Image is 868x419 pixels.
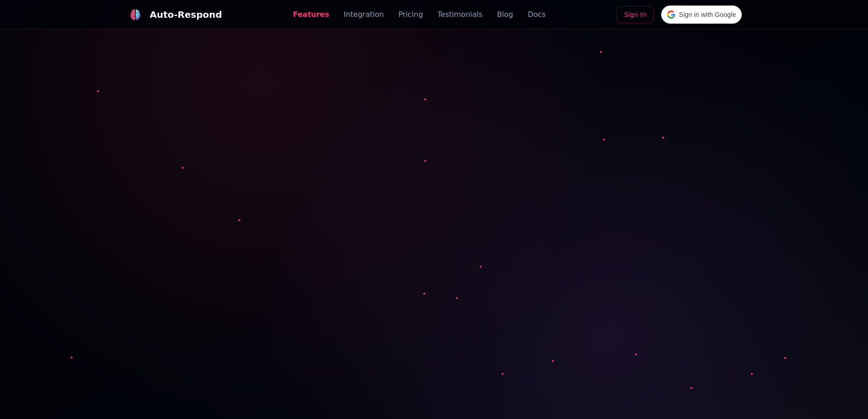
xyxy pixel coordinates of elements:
[398,9,423,20] a: Pricing
[150,8,222,21] div: Auto-Respond
[497,9,513,20] a: Blog
[129,9,140,20] img: Auto-Respond Logo
[616,6,654,23] a: Sign In
[528,9,545,20] a: Docs
[344,9,384,20] a: Integration
[437,9,483,20] a: Testimonials
[679,10,736,20] span: Sign in with Google
[293,9,329,20] a: Features
[126,5,222,24] a: Auto-Respond LogoAuto-Respond
[661,5,742,24] div: Sign in with Google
